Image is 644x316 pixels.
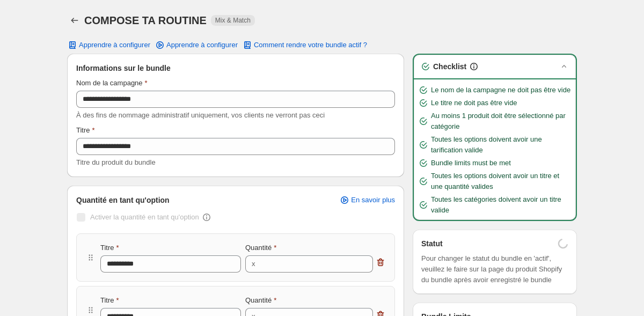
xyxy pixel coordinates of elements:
[79,41,150,49] span: Apprendre à configurer
[252,259,255,269] div: x
[76,78,148,89] label: Nom de la campagne
[431,111,572,132] span: Au moins 1 produit doit être sélectionné par catégorie
[421,238,443,249] h3: Statut
[433,61,466,72] h3: Checklist
[76,195,170,205] span: Quantité en tant qu'option
[431,85,570,95] span: Le nom de la campagne ne doit pas être vide
[351,196,395,204] span: En savoir plus
[431,134,572,156] span: Toutes les options doivent avoir une tarification valide
[67,13,82,28] button: Back
[90,213,199,221] span: Activer la quantité en tant qu'option
[421,253,568,285] span: Pour changer le statut du bundle en 'actif', veuillez le faire sur la page du produit Shopify du ...
[148,38,244,53] a: Apprendre à configurer
[245,242,276,253] label: Quantité
[100,242,119,253] label: Titre
[76,63,171,74] span: Informations sur le bundle
[76,125,95,136] label: Titre
[431,98,517,108] span: Le titre ne doit pas être vide
[333,193,401,208] a: En savoir plus
[431,171,572,192] span: Toutes les options doivent avoir un titre et une quantité valides
[254,41,367,49] span: Comment rendre votre bundle actif ?
[431,158,511,168] span: Bundle limits must be met
[215,16,251,25] span: Mix & Match
[236,38,374,53] button: Comment rendre votre bundle actif ?
[76,158,156,166] span: Titre du produit du bundle
[84,14,207,27] h1: COMPOSE TA ROUTINE
[245,295,276,306] label: Quantité
[61,38,157,53] button: Apprendre à configurer
[166,41,238,49] span: Apprendre à configurer
[76,111,325,119] span: À des fins de nommage administratif uniquement, vos clients ne verront pas ceci
[100,295,119,306] label: Titre
[431,194,572,216] span: Toutes les catégories doivent avoir un titre valide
